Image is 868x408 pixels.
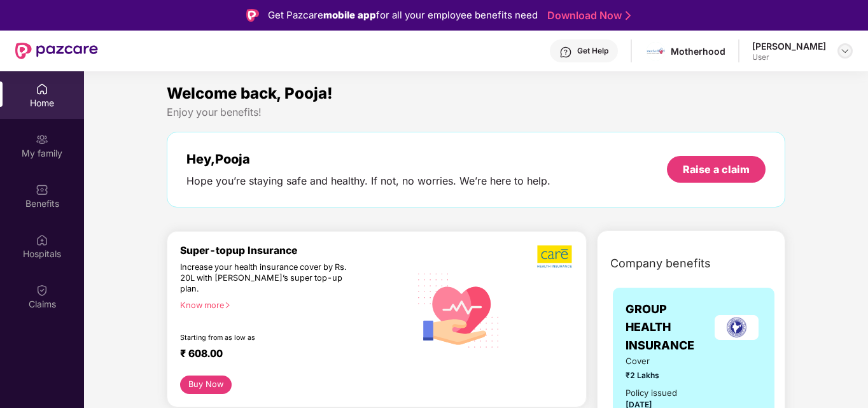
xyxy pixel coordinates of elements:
div: [PERSON_NAME] [752,40,826,52]
div: Raise a claim [683,162,750,176]
img: svg+xml;base64,PHN2ZyBpZD0iQmVuZWZpdHMiIHhtbG5zPSJodHRwOi8vd3d3LnczLm9yZy8yMDAwL3N2ZyIgd2lkdGg9Ij... [36,183,48,196]
img: svg+xml;base64,PHN2ZyBpZD0iRHJvcGRvd24tMzJ4MzIiIHhtbG5zPSJodHRwOi8vd3d3LnczLm9yZy8yMDAwL3N2ZyIgd2... [840,46,850,56]
div: ₹ 608.00 [180,348,397,363]
button: Buy Now [180,376,232,394]
div: Hey, Pooja [186,151,550,167]
img: b5dec4f62d2307b9de63beb79f102df3.png [537,244,573,269]
img: svg+xml;base64,PHN2ZyB4bWxucz0iaHR0cDovL3d3dy53My5vcmcvMjAwMC9zdmciIHhtbG5zOnhsaW5rPSJodHRwOi8vd3... [410,260,508,360]
span: Company benefits [610,255,711,272]
div: Enjoy your benefits! [167,106,785,119]
span: ₹2 Lakhs [626,369,685,381]
div: Get Pazcare for all your employee benefits need [268,8,538,23]
div: User [752,52,826,62]
img: svg+xml;base64,PHN2ZyBpZD0iQ2xhaW0iIHhtbG5zPSJodHRwOi8vd3d3LnczLm9yZy8yMDAwL3N2ZyIgd2lkdGg9IjIwIi... [36,284,48,297]
div: Policy issued [626,386,677,400]
img: Stroke [626,9,631,22]
img: insurerLogo [715,315,759,340]
span: Welcome back, Pooja! [167,84,333,102]
div: Get Help [577,46,608,56]
span: right [224,302,231,309]
img: svg+xml;base64,PHN2ZyB3aWR0aD0iMjAiIGhlaWdodD0iMjAiIHZpZXdCb3g9IjAgMCAyMCAyMCIgZmlsbD0ibm9uZSIgeG... [36,133,48,146]
div: Super-topup Insurance [180,244,410,257]
div: Know more [180,300,402,309]
img: svg+xml;base64,PHN2ZyBpZD0iSG9zcGl0YWxzIiB4bWxucz0iaHR0cDovL3d3dy53My5vcmcvMjAwMC9zdmciIHdpZHRoPS... [36,234,48,246]
img: motherhood%20_%20logo.png [647,42,665,60]
span: GROUP HEALTH INSURANCE [626,300,711,355]
div: Increase your health insurance cover by Rs. 20L with [PERSON_NAME]’s super top-up plan. [180,262,354,295]
img: Logo [246,9,259,22]
img: New Pazcare Logo [15,43,98,59]
a: Download Now [547,9,627,22]
img: svg+xml;base64,PHN2ZyBpZD0iSGVscC0zMngzMiIgeG1sbnM9Imh0dHA6Ly93d3cudzMub3JnLzIwMDAvc3ZnIiB3aWR0aD... [559,46,572,59]
span: Cover [626,355,685,368]
div: Motherhood [671,45,725,57]
img: svg+xml;base64,PHN2ZyBpZD0iSG9tZSIgeG1sbnM9Imh0dHA6Ly93d3cudzMub3JnLzIwMDAvc3ZnIiB3aWR0aD0iMjAiIG... [36,83,48,95]
div: Hope you’re staying safe and healthy. If not, no worries. We’re here to help. [186,174,550,188]
strong: mobile app [323,9,376,21]
div: Starting from as low as [180,334,356,342]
